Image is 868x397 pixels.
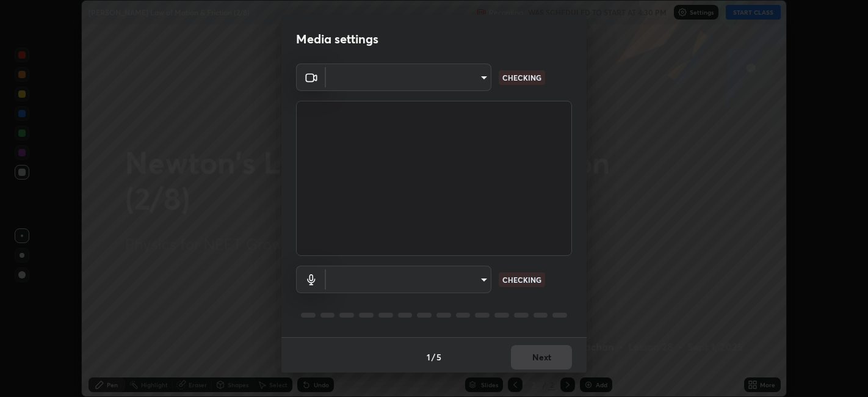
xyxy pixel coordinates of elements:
div: ​ [326,64,491,91]
h4: 5 [436,351,441,363]
h4: / [432,351,435,363]
h2: Media settings [296,31,378,47]
div: ​ [326,266,491,293]
p: CHECKING [502,72,541,83]
p: CHECKING [502,274,541,285]
h4: 1 [427,351,430,363]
